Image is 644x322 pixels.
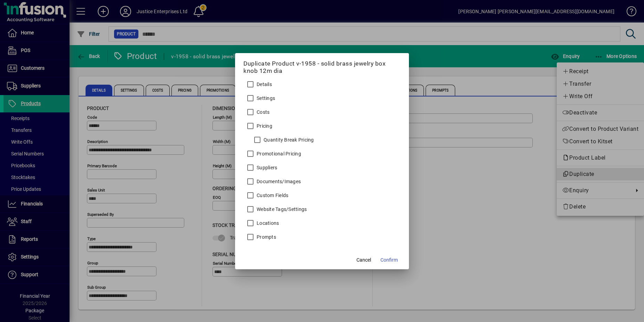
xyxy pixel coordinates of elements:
h5: Duplicate Product v-1958 - solid brass jewelry box knob 12m dia [243,60,401,75]
label: Quantity Break Pricing [262,136,314,143]
button: Cancel [353,254,375,266]
label: Settings [255,95,275,102]
button: Confirm [378,254,401,266]
label: Promotional Pricing [255,150,301,157]
label: Custom Fields [255,192,288,199]
label: Prompts [255,234,276,240]
span: Confirm [380,256,398,264]
label: Pricing [255,122,272,129]
label: Locations [255,220,279,227]
label: Details [255,81,272,88]
label: Website Tags/Settings [255,206,307,213]
span: Cancel [356,256,371,264]
label: Suppliers [255,164,277,171]
label: Costs [255,109,269,116]
label: Documents/Images [255,178,301,185]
